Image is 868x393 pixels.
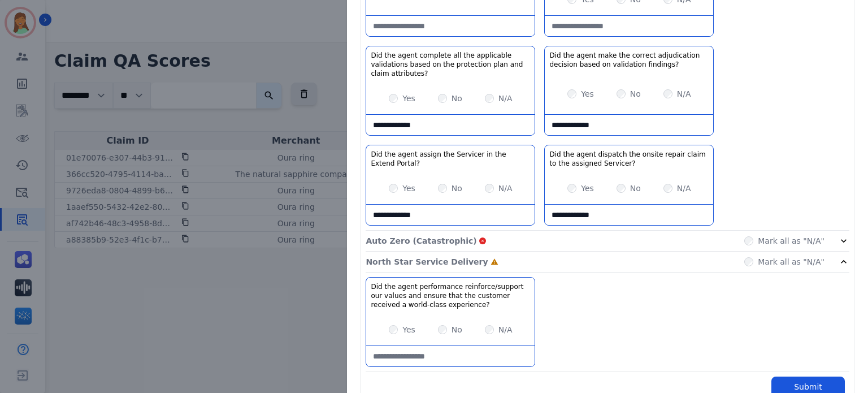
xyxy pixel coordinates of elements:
label: N/A [677,88,691,100]
label: N/A [677,183,691,194]
h3: Did the agent assign the Servicer in the Extend Portal? [371,150,530,168]
label: N/A [498,324,513,335]
h3: Did the agent performance reinforce/support our values and ensure that the customer received a wo... [371,282,530,309]
h3: Did the agent make the correct adjudication decision based on validation findings? [549,51,709,69]
h3: Did the agent complete all the applicable validations based on the protection plan and claim attr... [371,51,530,78]
p: Auto Zero (Catastrophic) [366,235,476,247]
label: No [630,183,641,194]
label: N/A [498,183,513,194]
label: Yes [581,88,594,100]
label: No [452,93,462,104]
label: Yes [402,183,415,194]
label: Yes [402,93,415,104]
label: No [630,88,641,100]
label: Yes [581,183,594,194]
h3: Did the agent dispatch the onsite repair claim to the assigned Servicer? [549,150,709,168]
label: No [452,324,462,335]
label: N/A [498,93,513,104]
label: Yes [402,324,415,335]
label: No [452,183,462,194]
p: North Star Service Delivery [366,256,488,267]
label: Mark all as "N/A" [758,256,824,267]
label: Mark all as "N/A" [758,235,824,247]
